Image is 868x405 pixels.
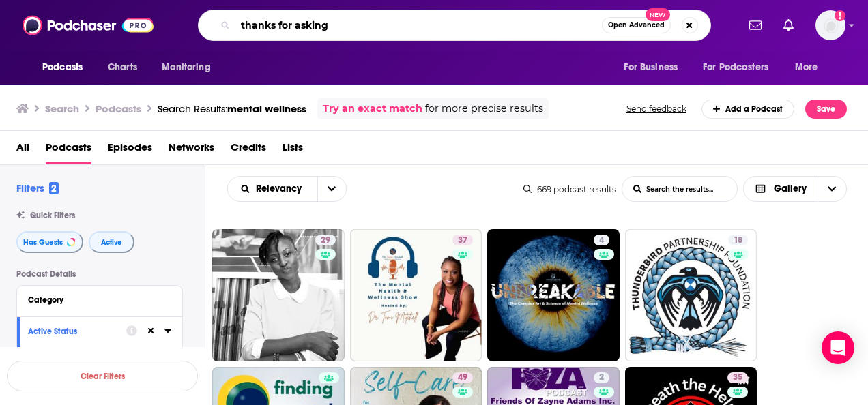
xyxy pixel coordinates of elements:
[622,103,691,115] button: Send feedback
[158,102,306,115] a: Search Results:mental wellness
[795,58,818,77] span: More
[599,234,604,247] span: 4
[162,58,210,77] span: Monitoring
[805,100,847,119] button: Save
[99,55,145,80] a: Charts
[227,102,306,115] span: mental wellness
[28,295,162,305] div: Category
[815,10,845,40] img: User Profile
[774,184,807,194] span: Gallery
[778,14,799,37] a: Show notifications dropdown
[46,136,91,164] a: Podcasts
[727,372,748,383] a: 35
[16,231,83,253] button: Has Guests
[815,10,845,40] button: Show profile menu
[256,184,306,194] span: Relevancy
[96,102,141,115] h3: Podcasts
[45,102,79,115] h3: Search
[458,371,467,385] span: 49
[7,361,198,391] button: Clear Filters
[212,229,345,361] a: 29
[425,101,543,117] span: for more precise results
[42,58,83,77] span: Podcasts
[785,55,835,80] button: open menu
[523,184,616,194] div: 669 podcast results
[594,372,609,383] a: 2
[33,55,100,80] button: open menu
[733,371,742,385] span: 35
[614,55,695,80] button: open menu
[283,136,303,164] a: Lists
[16,181,59,194] h2: Filters
[30,211,75,220] span: Quick Filters
[452,235,473,245] a: 37
[701,100,795,119] a: Add a Podcast
[169,136,214,164] a: Networks
[487,229,620,361] a: 4
[625,229,757,361] a: 18
[734,234,742,247] span: 18
[228,184,317,194] button: open menu
[315,235,336,245] a: 29
[350,229,482,361] a: 37
[49,182,59,194] span: 2
[108,58,137,77] span: Charts
[101,239,122,246] span: Active
[108,136,152,164] a: Episodes
[822,331,854,364] div: Open Intercom Messenger
[608,22,665,29] span: Open Advanced
[198,10,711,41] div: Search podcasts, credits, & more...
[452,372,473,383] a: 49
[703,58,768,77] span: For Podcasters
[321,234,330,247] span: 29
[815,10,845,40] span: Logged in as HavasAlexa
[594,235,609,245] a: 4
[624,58,678,77] span: For Business
[16,136,29,164] a: All
[646,8,670,21] span: New
[28,291,171,308] button: Category
[728,235,748,245] a: 18
[89,231,134,253] button: Active
[227,176,347,202] h2: Choose List sort
[694,55,788,80] button: open menu
[323,101,422,117] a: Try an exact match
[23,239,63,246] span: Has Guests
[458,234,467,247] span: 37
[152,55,228,80] button: open menu
[23,12,154,38] img: Podchaser - Follow, Share and Rate Podcasts
[231,136,266,164] a: Credits
[16,269,183,279] p: Podcast Details
[743,176,848,202] button: Choose View
[28,327,117,336] div: Active Status
[235,14,602,36] input: Search podcasts, credits, & more...
[158,102,306,115] div: Search Results:
[602,17,671,33] button: Open AdvancedNew
[835,10,845,21] svg: Add a profile image
[317,177,346,201] button: open menu
[599,371,604,385] span: 2
[28,322,126,340] button: Active Status
[744,14,767,37] a: Show notifications dropdown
